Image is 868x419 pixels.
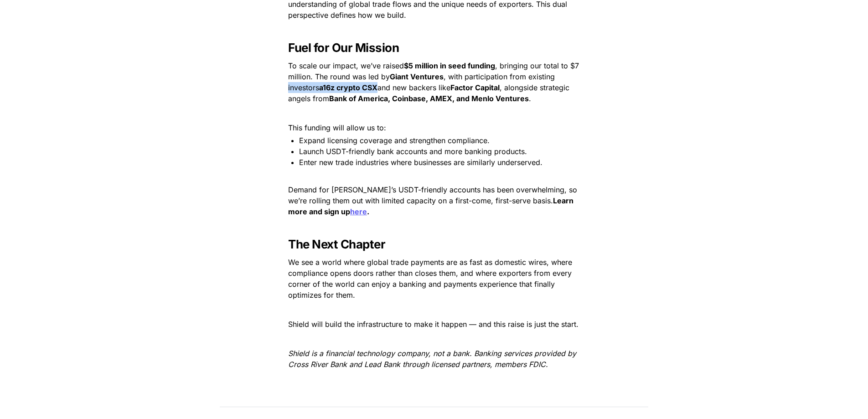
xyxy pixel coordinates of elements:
span: Shield will build the infrastructure to make it happen — and this raise is just the start. [288,320,579,329]
strong: $5 million in seed funding [404,61,495,70]
span: Expand licensing coverage and strengthen compliance. [299,136,490,145]
span: . [529,94,531,103]
span: This funding will allow us to: [288,123,386,132]
strong: Fuel for Our Mission [288,41,399,55]
span: Launch USDT-friendly bank accounts and more banking products. [299,147,527,156]
strong: Bank of America, Coinbase, AMEX, and Menlo Ventures [329,94,529,103]
em: Shield is a financial technology company, not a bank. Banking services provided by Cross River Ba... [288,349,579,369]
span: Demand for [PERSON_NAME]’s USDT-friendly accounts has been overwhelming, so we’re rolling them ou... [288,185,579,205]
strong: Factor Capital [450,83,500,92]
strong: . [367,207,369,216]
a: here [350,207,367,216]
strong: Giant Ventures [390,72,444,81]
span: Enter new trade industries where businesses are similarly underserved. [299,158,542,167]
strong: The Next Chapter [288,237,385,251]
span: To scale our impact, we’ve raised [288,61,404,70]
span: We see a world where global trade payments are as fast as domestic wires, where compliance opens ... [288,258,574,300]
strong: a16z crypto CSX [319,83,377,92]
span: and new backers like [377,83,450,92]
